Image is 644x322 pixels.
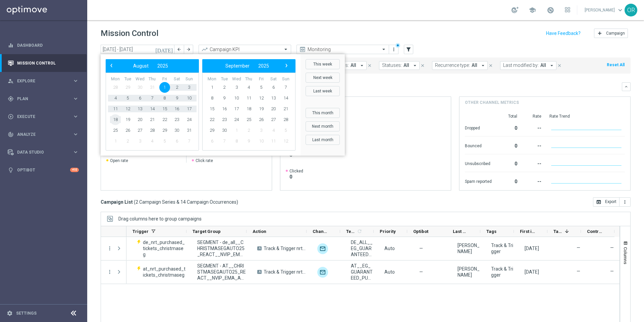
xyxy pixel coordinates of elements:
[8,131,72,137] div: Analyze
[256,82,267,93] span: 5
[17,54,79,72] a: Mission Control
[503,63,539,68] span: Last modified by:
[254,62,273,70] button: 2025
[153,62,172,70] button: 2025
[622,199,628,205] i: more_vert
[7,310,13,316] i: settings
[257,246,262,250] span: A
[593,199,631,204] multiple-options-button: Export to CSV
[606,31,625,36] span: Campaign
[143,239,186,257] span: de_nrt_purchased_tickets_christmaseg
[525,245,539,251] div: 11 Aug 2025, Monday
[231,82,242,93] span: 3
[171,136,182,147] span: 6
[306,73,340,83] button: Next week
[107,61,116,70] span: ‹
[596,199,601,205] i: open_in_browser
[406,46,412,52] i: filter_alt
[231,125,242,136] span: 1
[171,104,182,114] span: 16
[282,62,290,70] button: ›
[367,62,373,69] button: close
[101,54,345,156] bs-daterangepicker-container: calendar
[72,95,79,102] i: keyboard_arrow_right
[101,45,174,54] input: Select date range
[500,61,556,70] button: Last modified by: All arrow_drop_down
[207,82,217,93] span: 1
[118,216,202,222] div: Row Groups
[306,121,340,131] button: Next month
[17,97,72,101] span: Plan
[465,175,492,186] div: Spam reported
[268,125,279,136] span: 4
[110,82,121,93] span: 28
[17,79,72,83] span: Explore
[7,61,79,66] div: Mission Control
[219,125,230,136] span: 30
[122,114,133,125] span: 19
[306,135,340,145] button: Last month
[135,114,145,125] span: 20
[622,82,631,91] button: keyboard_arrow_down
[134,199,136,205] span: (
[577,268,580,274] label: —
[610,245,614,251] label: —
[110,158,128,163] span: Open rate
[391,47,396,52] i: more_vert
[110,93,121,104] span: 4
[420,63,425,68] i: close
[306,108,340,118] button: This month
[147,136,158,147] span: 4
[8,149,72,155] div: Data Studio
[289,168,303,174] span: Clicked
[8,131,14,137] i: track_changes
[183,76,195,82] th: weekday
[72,78,79,84] i: keyboard_arrow_right
[525,140,541,151] div: --
[382,63,402,68] span: Statuses:
[207,93,217,104] span: 8
[147,82,158,93] span: 31
[594,29,628,38] button: add Campaign
[280,125,291,136] span: 5
[7,114,79,119] div: play_circle_outline Execute keyboard_arrow_right
[110,136,121,147] span: 1
[465,122,492,133] div: Dropped
[197,263,246,281] span: SEGMENT - AT__CHRISTMASEGAUTO25_REACT__NVIP_EMA_AUT_LT
[72,149,79,155] i: keyboard_arrow_right
[395,43,400,48] div: There are unsaved changes
[184,45,193,54] button: arrow_forward
[7,43,79,48] button: equalizer Dashboard
[488,63,493,68] i: close
[122,76,134,82] th: weekday
[500,175,517,186] div: 0
[7,96,79,102] button: gps_fixed Plan keyboard_arrow_right
[244,125,254,136] span: 2
[299,46,306,53] i: preview
[184,125,195,136] span: 31
[17,115,72,119] span: Execute
[357,229,362,234] i: refresh
[549,114,625,119] div: Rate Trend
[256,136,267,147] span: 10
[118,216,202,222] span: Drag columns here to group campaigns
[218,76,231,82] th: weekday
[184,136,195,147] span: 7
[557,63,562,68] i: close
[158,76,171,82] th: weekday
[525,175,541,186] div: --
[404,45,413,54] button: filter_alt
[500,122,517,133] div: 0
[491,242,513,254] span: Track & Trigger
[147,104,158,114] span: 14
[17,150,72,154] span: Data Studio
[280,82,291,93] span: 7
[556,62,562,69] button: close
[491,266,513,278] span: Track & Trigger
[7,78,79,84] button: person_search Explore keyboard_arrow_right
[420,62,426,69] button: close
